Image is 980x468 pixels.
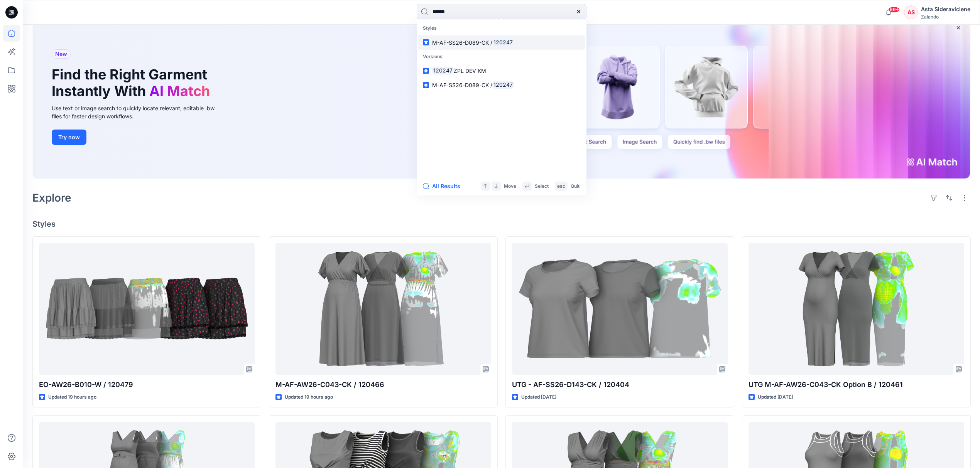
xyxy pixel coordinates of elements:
h1: Find the Right Garment Instantly With [52,66,214,99]
p: UTG - AF-SS26-D143-CK / 120404 [512,379,728,390]
p: M-AF-AW26-C043-CK / 120466 [275,379,491,390]
span: New [55,49,67,59]
div: Use text or image search to quickly locate relevant, editable .bw files for faster design workflows. [52,104,225,120]
p: Styles [418,21,585,35]
p: Move [504,182,516,190]
p: Updated [DATE] [758,393,793,401]
p: Updated 19 hours ago [48,393,96,401]
span: AI Match [149,82,210,99]
h4: Styles [32,219,971,229]
div: Asta Sideraviciene [921,5,970,14]
a: M-AF-SS26-D089-CK /120247 [418,78,585,92]
span: ZPL DEV KM [454,67,486,74]
p: Quit [571,182,580,190]
p: EO-AW26-B010-W / 120479 [39,379,255,390]
a: UTG - AF-SS26-D143-CK / 120404 [512,243,728,375]
a: 120247ZPL DEV KM [418,64,585,78]
p: Updated 19 hours ago [285,393,333,401]
p: esc [557,182,565,190]
a: UTG M-AF-AW26-C043-CK Option B / 120461 [749,243,964,375]
button: All Results [423,182,465,191]
div: Zalando [921,14,970,20]
div: AS [904,5,918,19]
a: EO-AW26-B010-W / 120479 [39,243,255,375]
span: M-AF-SS26-D089-CK / [432,39,492,45]
a: M-AF-AW26-C043-CK / 120466 [275,243,491,375]
mark: 120247 [492,81,514,89]
button: Try now [52,130,86,145]
a: M-AF-SS26-D089-CK /120247 [418,35,585,49]
h2: Explore [32,192,71,204]
mark: 120247 [492,38,514,47]
p: Updated [DATE] [521,393,556,401]
p: UTG M-AF-AW26-C043-CK Option B / 120461 [749,379,964,390]
p: Versions [418,49,585,64]
mark: 120247 [432,66,454,75]
span: 99+ [888,7,900,13]
span: M-AF-SS26-D089-CK / [432,82,492,88]
p: Select [535,182,549,190]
